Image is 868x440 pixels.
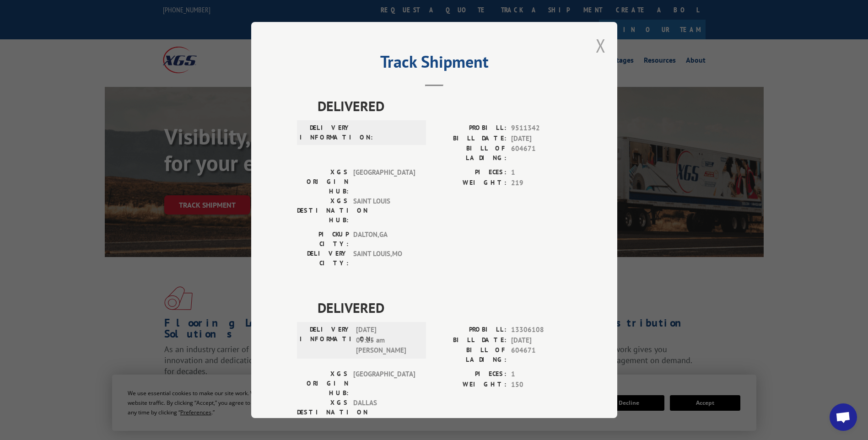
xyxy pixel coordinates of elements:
span: 150 [511,380,571,390]
label: PROBILL: [434,123,507,134]
span: 13306108 [511,325,571,335]
label: BILL OF LADING: [434,144,507,163]
span: DALLAS [353,398,415,427]
span: SAINT LOUIS [353,196,415,225]
span: [DATE] 09:25 am [PERSON_NAME] [356,325,418,356]
span: 1 [511,369,571,380]
label: WEIGHT: [434,178,507,188]
label: XGS DESTINATION HUB: [297,398,349,427]
span: [GEOGRAPHIC_DATA] [353,167,415,196]
label: DELIVERY CITY: [297,249,349,268]
button: Close modal [596,33,606,58]
label: DELIVERY INFORMATION: [300,123,351,142]
span: DALTON , GA [353,230,415,249]
span: 604671 [511,144,571,163]
div: Open chat [830,403,857,431]
span: SAINT LOUIS , MO [353,249,415,268]
label: DELIVERY INFORMATION: [300,325,351,356]
label: BILL DATE: [434,134,507,144]
span: DELIVERED [318,297,571,318]
span: 219 [511,178,571,188]
span: 1 [511,167,571,178]
label: PIECES: [434,369,507,380]
span: 604671 [511,345,571,365]
h2: Track Shipment [297,55,571,73]
label: WEIGHT: [434,380,507,390]
label: PIECES: [434,167,507,178]
span: [GEOGRAPHIC_DATA] [353,369,415,398]
label: PICKUP CITY: [297,230,349,249]
label: BILL DATE: [434,335,507,346]
span: 9511342 [511,123,571,134]
label: XGS DESTINATION HUB: [297,196,349,225]
label: BILL OF LADING: [434,345,507,365]
label: PROBILL: [434,325,507,335]
span: [DATE] [511,335,571,346]
span: DELIVERED [318,96,571,116]
span: [DATE] [511,134,571,144]
label: XGS ORIGIN HUB: [297,369,349,398]
label: XGS ORIGIN HUB: [297,167,349,196]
